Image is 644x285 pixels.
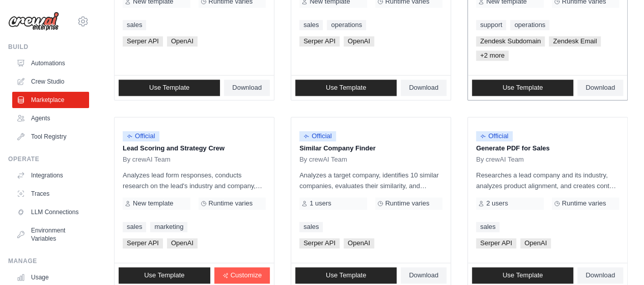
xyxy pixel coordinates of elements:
[123,143,266,153] p: Lead Scoring and Strategy Crew
[585,271,615,279] span: Download
[401,267,446,283] a: Download
[123,170,266,191] p: Analyzes lead form responses, conducts research on the lead's industry and company, and scores th...
[12,128,89,145] a: Tool Registry
[472,80,573,96] a: Use Template
[344,36,374,46] span: OpenAI
[123,131,159,141] span: Official
[472,267,573,283] a: Use Template
[123,222,146,232] a: sales
[299,36,340,46] span: Serper API
[8,257,89,265] div: Manage
[476,238,516,248] span: Serper API
[12,167,89,184] a: Integrations
[299,156,347,164] span: By crewAI Team
[295,80,397,96] a: Use Template
[149,84,189,92] span: Use Template
[8,43,89,51] div: Build
[214,267,270,283] a: Customize
[486,199,508,208] span: 2 users
[562,199,606,208] span: Runtime varies
[123,36,163,46] span: Serper API
[299,131,336,141] span: Official
[520,238,551,248] span: OpenAI
[167,238,198,248] span: OpenAI
[401,80,446,96] a: Download
[119,267,210,283] a: Use Template
[224,80,270,96] a: Download
[299,143,442,153] p: Similar Company Finder
[295,267,397,283] a: Use Template
[502,84,543,92] span: Use Template
[12,73,89,90] a: Crew Studio
[326,271,366,279] span: Use Template
[12,92,89,108] a: Marketplace
[12,222,89,247] a: Environment Variables
[344,238,374,248] span: OpenAI
[167,36,198,46] span: OpenAI
[476,131,513,141] span: Official
[299,170,442,191] p: Analyzes a target company, identifies 10 similar companies, evaluates their similarity, and provi...
[476,143,619,153] p: Generate PDF for Sales
[502,271,543,279] span: Use Template
[150,222,187,232] a: marketing
[476,36,545,46] span: Zendesk Subdomain
[144,271,184,279] span: Use Template
[327,20,366,30] a: operations
[299,20,323,30] a: sales
[232,84,262,92] span: Download
[299,238,340,248] span: Serper API
[385,199,430,208] span: Runtime varies
[476,222,499,232] a: sales
[577,80,623,96] a: Download
[409,84,438,92] span: Download
[123,156,171,164] span: By crewAI Team
[12,110,89,126] a: Agents
[209,199,253,208] span: Runtime varies
[549,36,601,46] span: Zendesk Email
[299,222,323,232] a: sales
[476,20,506,30] a: support
[12,186,89,202] a: Traces
[310,199,331,208] span: 1 users
[8,12,59,31] img: Logo
[476,50,509,61] span: +2 more
[409,271,438,279] span: Download
[8,155,89,163] div: Operate
[577,267,623,283] a: Download
[585,84,615,92] span: Download
[476,170,619,191] p: Researches a lead company and its industry, analyzes product alignment, and creates content for a...
[231,271,262,279] span: Customize
[326,84,366,92] span: Use Template
[12,204,89,220] a: LLM Connections
[12,55,89,71] a: Automations
[119,80,220,96] a: Use Template
[133,199,173,208] span: New template
[476,156,524,164] span: By crewAI Team
[123,238,163,248] span: Serper API
[123,20,146,30] a: sales
[510,20,549,30] a: operations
